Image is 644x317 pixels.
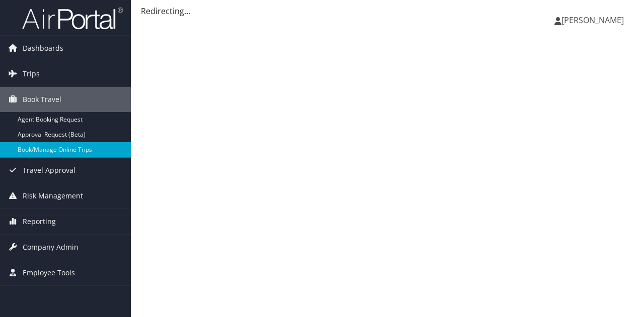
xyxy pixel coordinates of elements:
[23,235,78,260] span: Company Admin
[23,158,75,183] span: Travel Approval
[554,5,634,35] a: [PERSON_NAME]
[23,183,83,208] span: Risk Management
[141,5,634,17] div: Redirecting...
[23,87,61,112] span: Book Travel
[23,36,63,61] span: Dashboards
[23,209,56,234] span: Reporting
[23,260,75,285] span: Employee Tools
[22,7,123,30] img: airportal-logo.png
[561,15,624,26] span: [PERSON_NAME]
[23,61,40,86] span: Trips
